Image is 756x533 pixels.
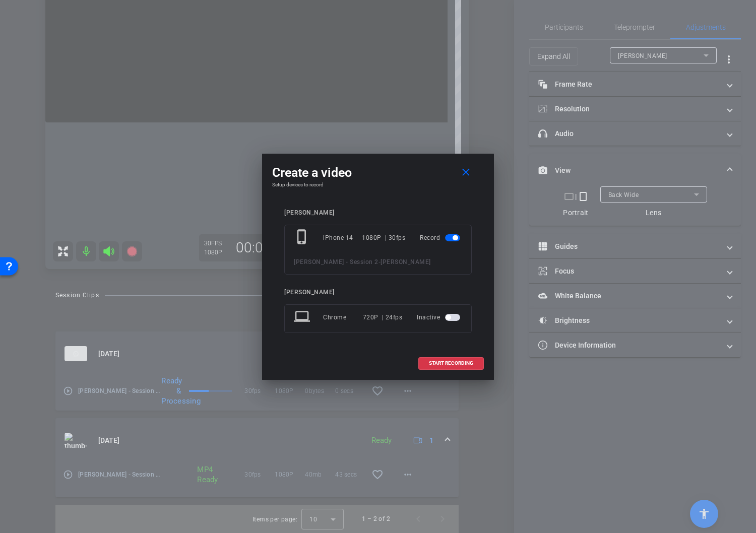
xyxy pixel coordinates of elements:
[379,258,381,265] span: -
[460,166,472,179] mat-icon: close
[420,229,462,247] div: Record
[363,308,403,326] div: 720P | 24fps
[362,229,405,247] div: 1080P | 30fps
[323,229,362,247] div: iPhone 14
[381,258,431,265] span: [PERSON_NAME]
[272,164,484,182] div: Create a video
[294,229,312,247] mat-icon: phone_iphone
[323,308,363,326] div: Chrome
[294,258,379,265] span: [PERSON_NAME] - Session 2
[418,357,484,370] button: START RECORDING
[294,308,312,326] mat-icon: laptop
[272,182,484,188] h4: Setup devices to record
[429,361,473,366] span: START RECORDING
[284,289,472,296] div: [PERSON_NAME]
[284,209,472,217] div: [PERSON_NAME]
[417,308,462,326] div: Inactive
